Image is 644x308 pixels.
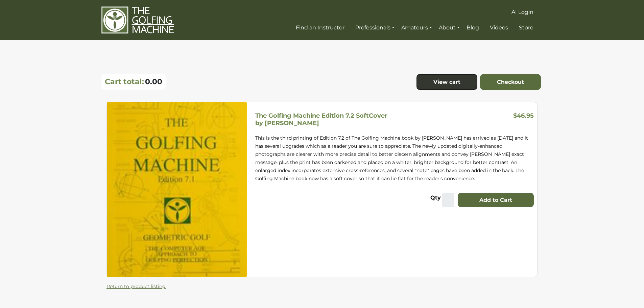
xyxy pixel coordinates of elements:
h5: The Golfing Machine Edition 7.2 SoftCover by [PERSON_NAME] [255,112,387,127]
span: Videos [490,24,508,31]
span: Find an Instructor [296,24,344,31]
a: Find an Instructor [294,22,346,34]
button: Add to Cart [458,193,534,208]
h3: $46.95 [513,112,534,122]
a: Checkout [480,74,541,90]
a: AI Login [510,6,535,18]
p: This is the third printing of Edition 7.2 of The Golfing Machine book by [PERSON_NAME] has arrive... [255,134,534,183]
a: Videos [488,22,510,34]
a: Return to product listing [106,283,166,289]
span: Store [519,24,533,31]
a: Amateurs [400,22,434,34]
a: Store [517,22,535,34]
span: 0.00 [145,77,162,86]
img: The Golfing Machine [101,6,174,34]
label: Qty [430,193,441,204]
a: Blog [465,22,481,34]
img: The Golfing Machine Edition 7.2 SoftCover by Homer Kelley [107,102,247,277]
a: Professionals [354,22,396,34]
span: Blog [467,24,479,31]
p: Cart total: [105,77,144,86]
a: View cart [416,74,477,90]
span: AI Login [511,9,533,15]
a: About [437,22,461,34]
